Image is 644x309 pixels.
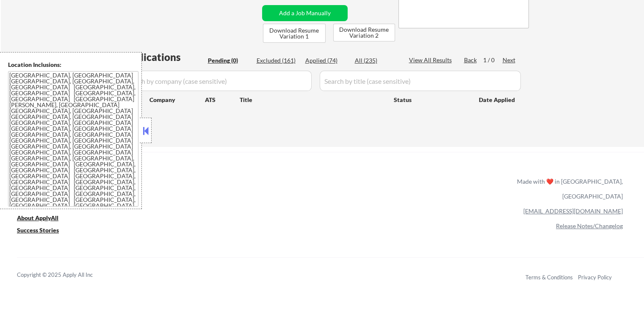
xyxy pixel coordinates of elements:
[263,24,326,43] button: Download Resume Variation 1
[525,274,573,281] a: Terms & Conditions
[320,71,521,91] input: Search by title (case sensitive)
[121,52,205,62] div: Applications
[578,274,612,281] a: Privacy Policy
[394,92,467,107] div: Status
[479,96,516,104] div: Date Applied
[409,56,454,64] div: View All Results
[149,96,205,104] div: Company
[121,71,312,91] input: Search by company (case sensitive)
[17,213,70,224] a: About ApplyAll
[464,56,478,64] div: Back
[355,56,397,65] div: All (235)
[503,56,516,64] div: Next
[17,186,340,195] a: Refer & earn free applications 👯‍♀️
[483,56,503,64] div: 1 / 0
[17,214,58,221] u: About ApplyAll
[523,207,623,215] a: [EMAIL_ADDRESS][DOMAIN_NAME]
[240,96,386,104] div: Title
[17,271,114,279] div: Copyright © 2025 Apply All Inc
[17,226,70,236] a: Success Stories
[17,226,59,234] u: Success Stories
[556,222,623,229] a: Release Notes/Changelog
[262,5,348,21] button: Add a Job Manually
[514,174,623,204] div: Made with ❤️ in [GEOGRAPHIC_DATA], [GEOGRAPHIC_DATA]
[205,96,240,104] div: ATS
[305,56,348,65] div: Applied (74)
[257,56,299,65] div: Excluded (161)
[333,24,395,41] button: Download Resume Variation 2
[208,56,250,65] div: Pending (0)
[8,61,138,69] div: Location Inclusions:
